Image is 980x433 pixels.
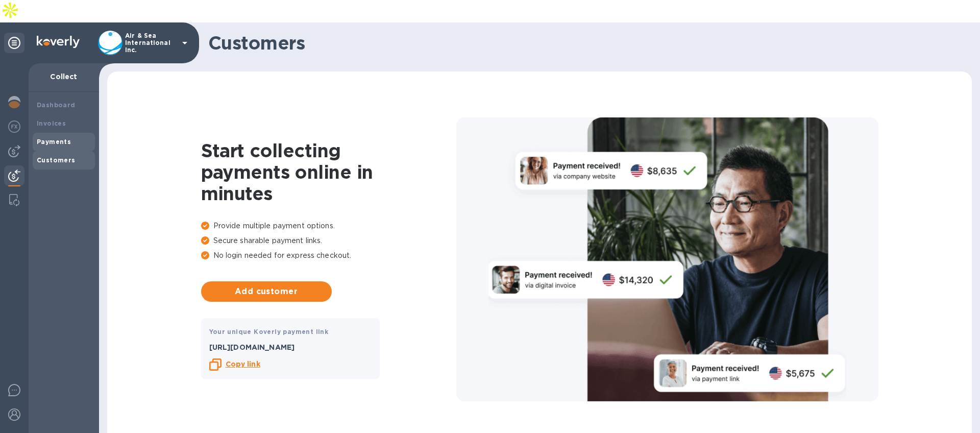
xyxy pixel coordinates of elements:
[37,156,76,164] b: Customers
[208,32,964,54] h1: Customers
[201,235,456,246] p: Secure sharable payment links.
[209,342,372,352] p: [URL][DOMAIN_NAME]
[201,281,332,302] button: Add customer
[37,36,80,48] img: Logo
[201,221,456,231] p: Provide multiple payment options.
[8,121,20,133] img: Foreign exchange
[209,285,324,298] span: Add customer
[37,71,91,82] p: Collect
[201,140,456,204] h1: Start collecting payments online in minutes
[37,119,66,127] b: Invoices
[201,250,456,261] p: No login needed for express checkout.
[37,138,71,146] b: Payments
[226,360,260,368] b: Copy link
[125,32,176,54] p: Air & Sea International Inc.
[209,328,329,335] b: Your unique Koverly payment link
[4,33,24,53] div: Unpin categories
[37,101,76,109] b: Dashboard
